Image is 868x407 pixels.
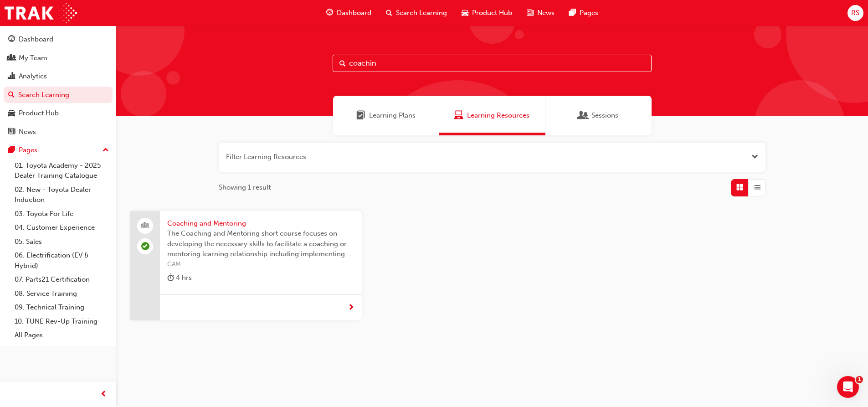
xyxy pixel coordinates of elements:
button: Pages [4,142,113,159]
a: 08. Service Training [11,287,113,301]
span: Sessions [579,110,588,121]
span: next-icon [348,304,354,312]
a: Learning ResourcesLearning Resources [439,96,545,135]
a: news-iconNews [519,4,562,22]
a: News [4,124,113,140]
span: learningRecordVerb_ATTEND-icon [141,242,149,250]
div: News [19,127,36,137]
span: Dashboard [337,8,371,18]
img: Trak [5,3,77,23]
button: DashboardMy TeamAnalyticsSearch LearningProduct HubNews [4,29,113,142]
span: Learning Plans [369,110,416,121]
span: CAM [167,259,354,270]
span: chart-icon [8,72,15,81]
span: prev-icon [100,389,107,400]
a: 06. Electrification (EV & Hybrid) [11,248,113,273]
a: Analytics [4,68,113,85]
span: Product Hub [472,8,512,18]
span: search-icon [8,91,15,99]
div: My Team [19,53,47,63]
a: Product Hub [4,105,113,122]
a: 07. Parts21 Certification [11,273,113,287]
span: pages-icon [8,146,15,155]
a: 10. TUNE Rev-Up Training [11,314,113,329]
span: Learning Resources [467,110,529,121]
a: car-iconProduct Hub [454,4,519,22]
div: Dashboard [19,34,53,45]
div: Analytics [19,71,47,82]
input: Search... [333,55,652,72]
span: guage-icon [326,7,333,19]
a: 05. Sales [11,235,113,249]
span: 1 [856,376,863,383]
span: people-icon [8,54,15,62]
a: SessionsSessions [545,96,652,135]
span: Learning Resources [454,110,463,121]
span: Grid [736,182,743,193]
div: 4 hrs [167,272,192,283]
span: up-icon [103,144,109,156]
a: All Pages [11,328,113,342]
span: news-icon [527,7,534,19]
span: Search [339,58,346,69]
a: 04. Customer Experience [11,221,113,235]
span: search-icon [386,7,392,19]
a: Learning PlansLearning Plans [333,96,439,135]
a: My Team [4,50,113,67]
span: Pages [580,8,598,18]
a: 09. Technical Training [11,300,113,314]
span: List [754,182,760,193]
span: News [537,8,555,18]
span: Showing 1 result [219,182,271,193]
span: Learning Plans [356,110,365,121]
a: Search Learning [4,87,113,103]
iframe: Intercom live chat [837,376,859,398]
span: Search Learning [396,8,447,18]
span: Sessions [591,110,618,121]
a: search-iconSearch Learning [379,4,454,22]
span: guage-icon [8,36,15,44]
span: pages-icon [569,7,576,19]
span: people-icon [142,220,149,232]
span: duration-icon [167,272,174,283]
a: 01. Toyota Academy - 2025 Dealer Training Catalogue [11,159,113,183]
span: car-icon [8,109,15,118]
span: RS [851,8,859,18]
div: Product Hub [19,108,59,118]
a: 03. Toyota For Life [11,207,113,221]
a: 02. New - Toyota Dealer Induction [11,183,113,207]
button: Open the filter [751,152,758,162]
button: RS [847,5,863,21]
a: guage-iconDashboard [319,4,379,22]
a: Dashboard [4,31,113,48]
a: pages-iconPages [562,4,606,22]
div: Pages [19,145,37,155]
span: car-icon [462,7,468,19]
a: Coaching and MentoringThe Coaching and Mentoring short course focuses on developing the necessary... [130,211,362,321]
span: Coaching and Mentoring [167,218,354,229]
span: news-icon [8,128,15,136]
span: The Coaching and Mentoring short course focuses on developing the necessary skills to facilitate ... [167,228,354,259]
